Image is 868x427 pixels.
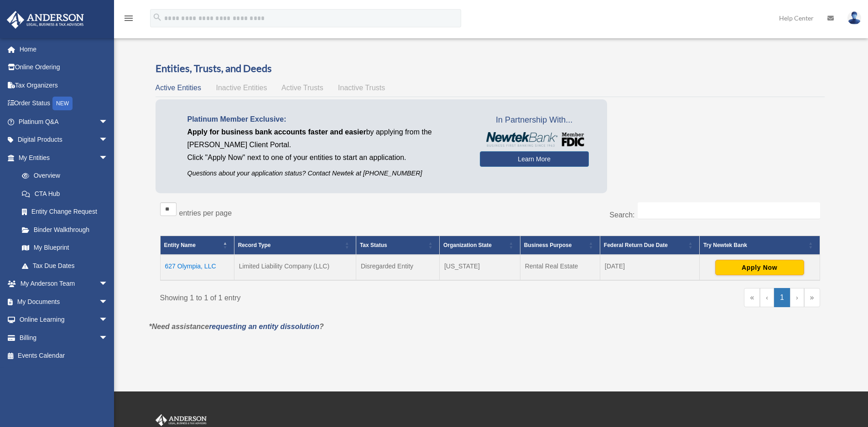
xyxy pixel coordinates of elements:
th: Tax Status: Activate to sort [356,236,439,255]
a: menu [123,16,134,24]
span: arrow_drop_down [99,329,117,347]
a: Home [6,40,122,58]
label: entries per page [179,209,232,217]
p: Click "Apply Now" next to one of your entities to start an application. [187,151,466,164]
span: Inactive Entities [216,84,267,92]
span: Inactive Trusts [338,84,385,92]
a: Platinum Q&Aarrow_drop_down [6,113,122,131]
span: arrow_drop_down [99,311,117,329]
a: CTA Hub [13,185,117,203]
label: Search: [609,211,634,219]
td: [DATE] [600,255,699,280]
a: Previous [760,288,774,307]
span: arrow_drop_down [99,113,117,131]
span: Entity Name [164,242,196,248]
a: Tax Organizers [6,76,122,94]
span: Organization State [443,242,492,248]
div: Try Newtek Bank [703,240,806,251]
p: by applying from the [PERSON_NAME] Client Portal. [187,126,466,151]
span: Federal Return Due Date [604,242,668,248]
span: arrow_drop_down [99,293,117,311]
img: User Pic [847,11,861,25]
span: Business Purpose [524,242,572,248]
img: Anderson Advisors Platinum Portal [154,414,208,426]
td: Disregarded Entity [356,255,439,280]
a: My Documentsarrow_drop_down [6,293,122,311]
a: Tax Due Dates [13,257,117,275]
a: Last [804,288,820,307]
span: Active Trusts [281,84,323,92]
a: Events Calendar [6,347,122,365]
a: Order StatusNEW [6,94,122,113]
a: Billingarrow_drop_down [6,329,122,347]
span: Active Entities [156,84,201,92]
a: My Blueprint [13,239,117,257]
i: search [152,12,162,22]
a: Online Learningarrow_drop_down [6,311,122,329]
td: 627 Olympia, LLC [160,255,234,280]
div: Showing 1 to 1 of 1 entry [160,288,483,304]
span: Record Type [238,242,271,248]
a: Next [790,288,804,307]
span: Apply for business bank accounts faster and easier [187,128,366,136]
span: arrow_drop_down [99,131,117,149]
a: Digital Productsarrow_drop_down [6,131,122,149]
a: 1 [774,288,790,307]
h3: Entities, Trusts, and Deeds [156,62,825,76]
td: Rental Real Estate [520,255,600,280]
a: My Entitiesarrow_drop_down [6,149,117,167]
th: Entity Name: Activate to invert sorting [160,236,234,255]
i: menu [123,13,134,24]
a: Binder Walkthrough [13,221,117,239]
a: My Anderson Teamarrow_drop_down [6,275,122,293]
img: Anderson Advisors Platinum Portal [4,11,87,29]
td: Limited Liability Company (LLC) [234,255,356,280]
div: NEW [52,97,73,110]
a: requesting an entity dissolution [209,323,319,330]
a: First [744,288,760,307]
a: Entity Change Request [13,203,117,221]
img: NewtekBankLogoSM.png [484,132,584,147]
p: Platinum Member Exclusive: [187,113,466,126]
em: *Need assistance ? [149,323,324,330]
th: Federal Return Due Date: Activate to sort [600,236,699,255]
a: Learn More [480,151,589,167]
td: [US_STATE] [439,255,520,280]
a: Overview [13,167,113,185]
th: Record Type: Activate to sort [234,236,356,255]
p: Questions about your application status? Contact Newtek at [PHONE_NUMBER] [187,168,466,179]
span: arrow_drop_down [99,275,117,293]
span: Tax Status [360,242,387,248]
th: Business Purpose: Activate to sort [520,236,600,255]
button: Apply Now [715,260,804,275]
th: Organization State: Activate to sort [439,236,520,255]
th: Try Newtek Bank : Activate to sort [699,236,820,255]
a: Online Ordering [6,58,122,77]
span: In Partnership With... [480,113,589,128]
span: arrow_drop_down [99,149,117,167]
